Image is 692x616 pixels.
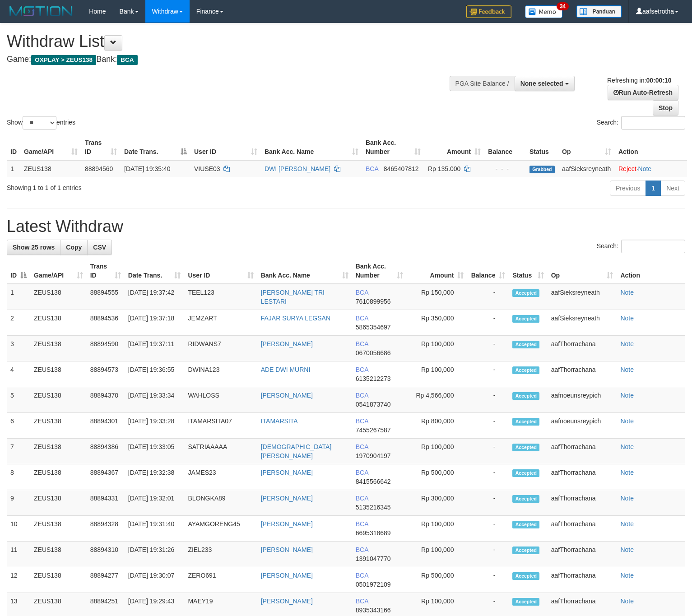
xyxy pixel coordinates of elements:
td: Rp 100,000 [407,542,468,567]
td: Rp 150,000 [407,284,468,310]
td: 1 [7,160,20,177]
span: BCA [356,366,368,373]
td: ZEUS138 [30,464,87,490]
span: Copy 6135212273 to clipboard [356,375,391,382]
a: Note [620,443,634,450]
a: Note [620,366,634,373]
td: aafSieksreyneath [558,160,615,177]
td: [DATE] 19:31:26 [125,542,185,567]
td: aafnoeunsreypich [548,387,617,413]
a: Note [620,520,634,528]
td: ZEUS138 [30,542,87,567]
th: Op: activate to sort column ascending [548,258,617,284]
a: Note [620,392,634,399]
td: aafSieksreyneath [548,284,617,310]
img: Feedback.jpg [466,5,511,18]
td: SATRIAAAAA [184,439,257,464]
th: Bank Acc. Name: activate to sort column ascending [261,134,362,160]
td: ZEUS138 [30,567,87,593]
td: 88894328 [87,516,125,542]
a: [PERSON_NAME] [261,546,313,553]
button: None selected [515,76,575,91]
td: ZEUS138 [30,387,87,413]
td: [DATE] 19:37:11 [125,336,185,361]
th: Game/API: activate to sort column ascending [20,134,81,160]
td: [DATE] 19:30:07 [125,567,185,593]
th: Balance: activate to sort column ascending [467,258,509,284]
td: WAHLOSS [184,387,257,413]
a: Note [620,597,634,605]
td: [DATE] 19:32:38 [125,464,185,490]
a: Note [620,546,634,553]
div: PGA Site Balance / [450,76,515,91]
h1: Withdraw List [7,32,452,51]
span: BCA [356,572,368,579]
th: Amount: activate to sort column ascending [424,134,484,160]
th: Date Trans.: activate to sort column ascending [125,258,185,284]
td: 88894310 [87,542,125,567]
td: 88894331 [87,490,125,516]
span: BCA [117,55,137,65]
td: aafThorrachana [548,542,617,567]
td: RIDWANS7 [184,336,257,361]
td: ZIEL233 [184,542,257,567]
span: Copy 1970904197 to clipboard [356,452,391,459]
span: Copy 8415566642 to clipboard [356,478,391,485]
td: - [467,516,509,542]
td: 8 [7,464,30,490]
td: ZEUS138 [30,310,87,336]
span: [DATE] 19:35:40 [124,165,170,172]
label: Search: [597,116,685,130]
span: BCA [356,546,368,553]
span: Accepted [512,315,539,323]
a: Note [620,289,634,296]
a: DWI [PERSON_NAME] [265,165,330,172]
a: 1 [646,181,661,196]
td: DWINA123 [184,361,257,387]
td: AYAMGORENG45 [184,516,257,542]
th: Amount: activate to sort column ascending [407,258,468,284]
span: None selected [520,80,563,87]
td: 88894536 [87,310,125,336]
a: ITAMARSITA [261,417,298,425]
td: - [467,464,509,490]
td: - [467,284,509,310]
td: - [467,567,509,593]
img: panduan.png [576,5,622,18]
td: - [467,490,509,516]
td: 3 [7,336,30,361]
span: Copy 0670056686 to clipboard [356,349,391,357]
a: [PERSON_NAME] TRI LESTARI [261,289,325,305]
a: [PERSON_NAME] [261,392,313,399]
td: aafThorrachana [548,567,617,593]
span: Accepted [512,418,539,426]
img: MOTION_logo.png [7,5,75,18]
td: 4 [7,361,30,387]
td: 88894277 [87,567,125,593]
label: Show entries [7,116,75,130]
td: 88894301 [87,413,125,439]
span: Copy 5865354697 to clipboard [356,324,391,331]
div: - - - [488,164,522,173]
span: BCA [356,315,368,322]
td: 1 [7,284,30,310]
a: CSV [87,240,112,255]
th: Status: activate to sort column ascending [509,258,547,284]
td: - [467,413,509,439]
a: Note [620,469,634,476]
a: Previous [610,181,646,196]
td: Rp 800,000 [407,413,468,439]
div: Showing 1 to 1 of 1 entries [7,180,282,192]
span: Copy 1391047770 to clipboard [356,555,391,562]
td: ITAMARSITA07 [184,413,257,439]
input: Search: [621,116,685,130]
span: Copy 5135216345 to clipboard [356,504,391,511]
td: 10 [7,516,30,542]
td: 11 [7,542,30,567]
span: 34 [557,2,569,10]
span: Copy 8935343166 to clipboard [356,607,391,614]
td: ZEUS138 [30,413,87,439]
th: ID [7,134,20,160]
span: BCA [356,417,368,425]
a: Note [620,315,634,322]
